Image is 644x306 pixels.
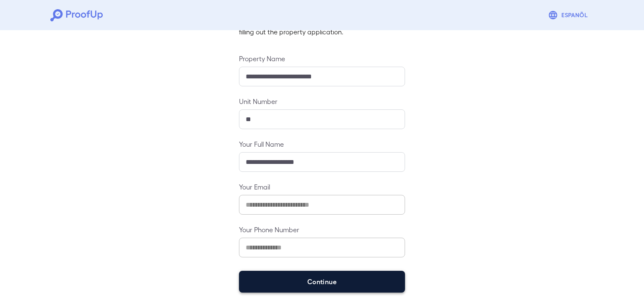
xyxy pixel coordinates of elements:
[239,54,405,63] label: Property Name
[239,182,405,192] label: Your Email
[239,225,405,234] label: Your Phone Number
[239,139,405,149] label: Your Full Name
[239,96,405,106] label: Unit Number
[239,271,405,293] button: Continue
[545,7,594,23] button: Espanõl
